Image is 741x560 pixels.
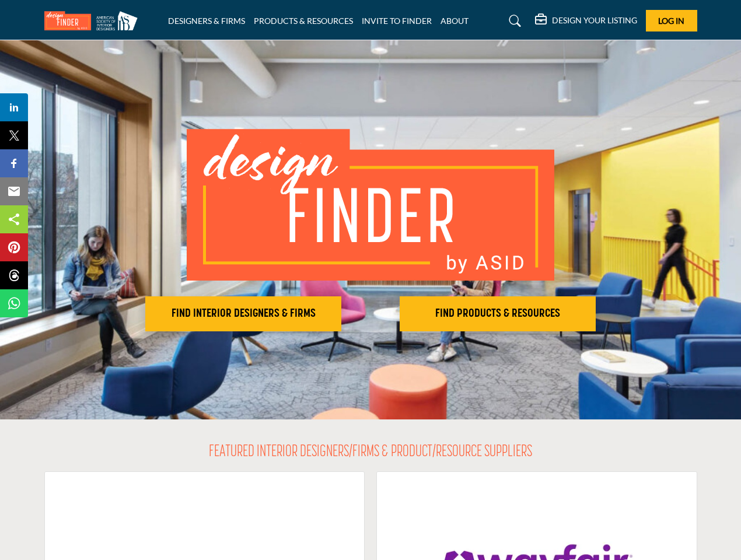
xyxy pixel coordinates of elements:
a: ABOUT [441,16,469,26]
a: INVITE TO FINDER [362,16,432,26]
a: PRODUCTS & RESOURCES [254,16,353,26]
button: FIND INTERIOR DESIGNERS & FIRMS [145,296,341,331]
span: Log In [658,16,684,26]
a: Search [498,12,529,30]
img: Site Logo [44,11,144,30]
button: FIND PRODUCTS & RESOURCES [400,296,596,331]
a: DESIGNERS & FIRMS [168,16,245,26]
h2: FEATURED INTERIOR DESIGNERS/FIRMS & PRODUCT/RESOURCE SUPPLIERS [209,443,532,463]
button: Log In [646,10,697,32]
h5: DESIGN YOUR LISTING [552,15,637,26]
h2: FIND INTERIOR DESIGNERS & FIRMS [149,307,338,321]
div: DESIGN YOUR LISTING [535,14,637,28]
h2: FIND PRODUCTS & RESOURCES [403,307,592,321]
img: image [187,129,554,281]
